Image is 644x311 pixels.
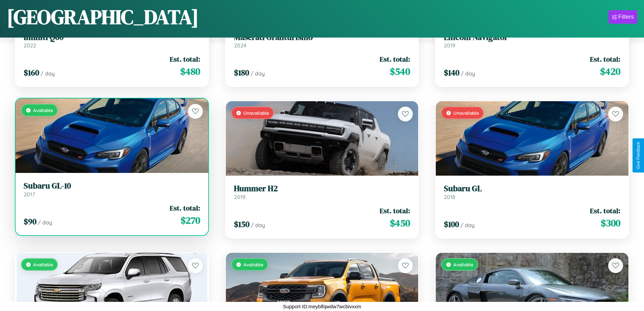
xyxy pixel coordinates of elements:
span: $ 300 [601,216,620,230]
span: 2022 [24,42,36,49]
div: Give Feedback [636,142,641,169]
span: 2019 [444,42,455,49]
span: Est. total: [590,206,620,216]
span: / day [461,70,475,77]
span: $ 540 [390,65,410,78]
span: $ 450 [390,216,410,230]
span: / day [460,222,475,228]
span: / day [38,219,52,226]
span: / day [41,70,55,77]
span: Est. total: [380,206,410,216]
h3: Subaru GL [444,184,620,194]
span: $ 480 [180,65,200,78]
span: $ 420 [600,65,620,78]
span: Est. total: [170,203,200,213]
span: $ 150 [234,219,249,230]
button: Filters [609,10,637,24]
span: $ 270 [181,214,200,227]
span: 2018 [444,194,455,200]
a: Infiniti Q602022 [24,32,200,49]
span: 2024 [234,42,246,49]
span: 2017 [24,191,35,198]
span: 2019 [234,194,245,200]
a: Subaru GL2018 [444,184,620,200]
div: Filters [618,14,634,20]
span: Available [453,262,473,267]
span: $ 160 [24,67,39,78]
span: Unavailable [243,110,269,116]
span: $ 100 [444,219,459,230]
span: Available [243,262,263,267]
span: $ 140 [444,67,459,78]
span: Est. total: [590,54,620,64]
span: Available [33,262,53,267]
p: Support ID: meyblfqwdw7wcbivxxm [283,302,361,311]
span: Est. total: [380,54,410,64]
span: Est. total: [170,54,200,64]
a: Lincoln Navigator2019 [444,32,620,49]
span: Unavailable [453,110,479,116]
a: Maserati Granturismo2024 [234,32,410,49]
span: / day [251,70,265,77]
h3: Subaru GL-10 [24,181,200,191]
a: Hummer H22019 [234,184,410,200]
span: / day [251,222,265,228]
span: $ 90 [24,216,37,227]
h3: Hummer H2 [234,184,410,194]
span: Available [33,107,53,113]
span: $ 180 [234,67,249,78]
h1: [GEOGRAPHIC_DATA] [7,3,199,31]
a: Subaru GL-102017 [24,181,200,198]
